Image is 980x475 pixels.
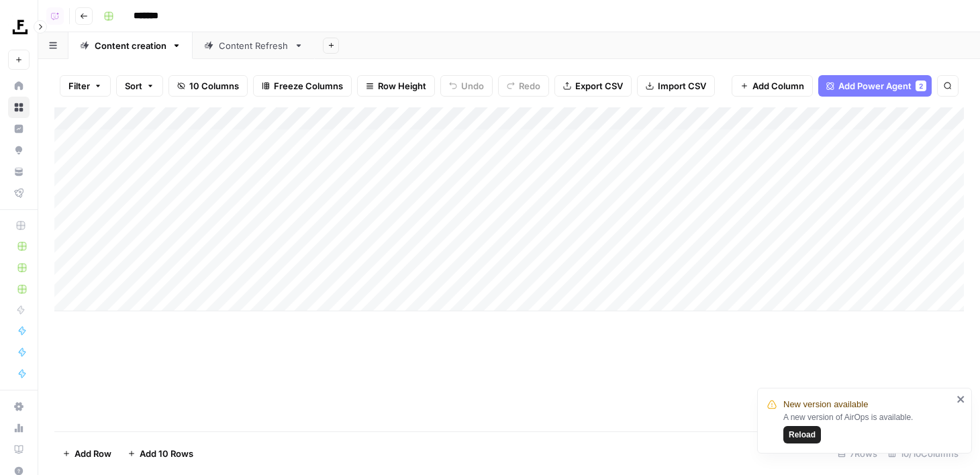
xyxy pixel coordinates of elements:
a: Opportunities [8,140,30,161]
div: 10/10 Columns [883,443,964,464]
span: Row Height [378,79,426,93]
button: Add 10 Rows [119,443,201,464]
span: Undo [461,79,484,93]
button: Freeze Columns [253,75,352,97]
a: Learning Hub [8,439,30,460]
div: Content Refresh [219,39,289,52]
span: Sort [125,79,142,93]
span: Freeze Columns [274,79,343,93]
a: Flightpath [8,182,30,204]
a: Insights [8,118,30,140]
button: Workspace: Foundation Inc. [8,11,30,44]
button: 10 Columns [168,75,248,97]
span: 10 Columns [189,79,239,93]
span: Reload [789,429,816,441]
button: Reload [783,426,821,443]
button: Add Column [732,75,813,97]
a: Home [8,75,30,97]
span: Import CSV [658,79,706,93]
a: Browse [8,97,30,118]
a: Content creation [68,32,193,59]
button: Export CSV [554,75,632,97]
button: Add Row [54,443,119,464]
a: Your Data [8,161,30,182]
button: Row Height [357,75,435,97]
a: Settings [8,396,30,417]
span: Add Power Agent [838,79,912,93]
button: close [957,394,966,405]
a: Content Refresh [193,32,315,59]
button: Import CSV [637,75,715,97]
span: Export CSV [575,79,623,93]
span: Filter [68,79,90,93]
button: Redo [498,75,549,97]
div: A new version of AirOps is available. [783,411,952,443]
img: Foundation Inc. Logo [8,15,32,40]
button: Add Power Agent2 [818,75,932,97]
button: Filter [60,75,111,97]
span: 2 [919,81,923,91]
a: Usage [8,417,30,439]
span: Add 10 Rows [140,447,193,460]
div: Content creation [95,39,166,52]
div: 7 Rows [832,443,883,464]
span: New version available [783,398,868,411]
span: Add Row [75,447,111,460]
div: 2 [916,81,926,91]
span: Redo [519,79,540,93]
button: Undo [440,75,493,97]
span: Add Column [752,79,804,93]
button: Sort [116,75,163,97]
